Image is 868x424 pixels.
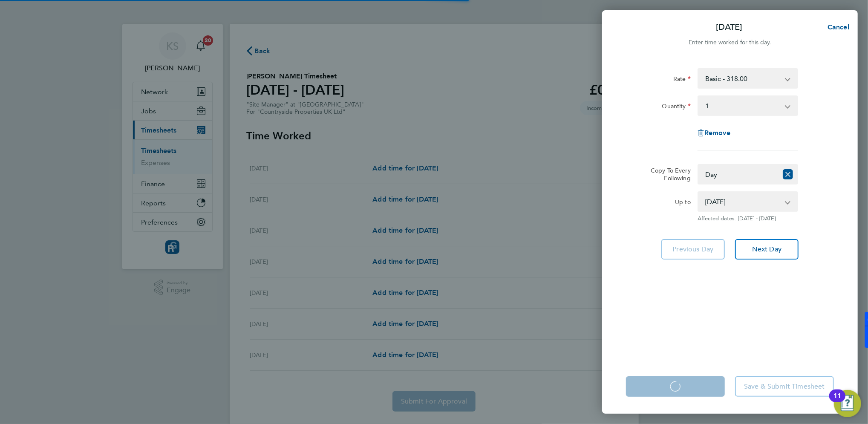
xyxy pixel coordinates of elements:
label: Rate [673,75,691,85]
span: Next Day [752,245,781,254]
button: Next Day [735,239,799,260]
span: Remove [704,129,730,137]
label: Up to [675,198,691,208]
div: 11 [833,396,841,407]
span: Cancel [825,23,849,31]
button: Cancel [814,19,858,36]
p: [DATE] [716,21,743,33]
button: Open Resource Center, 11 new notifications [834,390,861,417]
span: Affected dates: [DATE] - [DATE] [698,215,798,222]
button: Remove [698,130,730,136]
label: Quantity [662,102,691,112]
button: Reset selection [783,165,793,184]
div: Enter time worked for this day. [602,37,858,48]
label: Copy To Every Following [644,167,691,182]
